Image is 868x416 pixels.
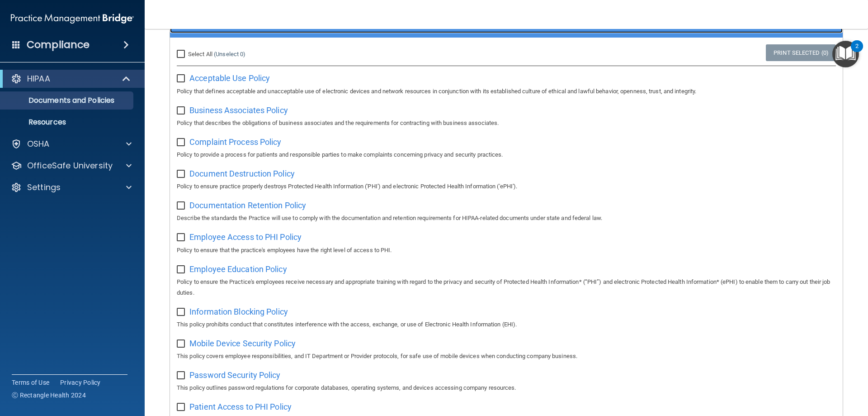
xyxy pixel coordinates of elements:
[6,96,129,105] p: Documents and Policies
[60,378,101,387] a: Privacy Policy
[177,181,836,192] p: Policy to ensure practice properly destroys Protected Health Information ('PHI') and electronic P...
[177,319,836,330] p: This policy prohibits conduct that constitutes interference with the access, exchange, or use of ...
[189,264,287,274] span: Employee Education Policy
[214,51,245,57] a: (Unselect 0)
[177,213,836,224] p: Describe the standards the Practice will use to comply with the documentation and retention requi...
[27,160,113,171] p: OfficeSafe University
[189,169,295,178] span: Document Destruction Policy
[832,41,859,67] button: Open Resource Center, 2 new notifications
[177,383,836,393] p: This policy outlines password regulations for corporate databases, operating systems, and devices...
[766,44,836,61] a: Print Selected (0)
[177,86,836,97] p: Policy that defines acceptable and unacceptable use of electronic devices and network resources i...
[188,51,212,57] span: Select All
[189,73,270,83] span: Acceptable Use Policy
[27,73,50,84] p: HIPAA
[177,21,668,31] h5: Policies
[177,118,836,129] p: Policy that describes the obligations of business associates and the requirements for contracting...
[11,182,132,193] a: Settings
[189,105,288,115] span: Business Associates Policy
[712,352,857,388] iframe: Drift Widget Chat Controller
[177,245,836,256] p: Policy to ensure that the practice's employees have the right level of access to PHI.
[12,378,49,387] a: Terms of Use
[189,201,306,210] span: Documentation Retention Policy
[27,182,61,193] p: Settings
[6,118,129,127] p: Resources
[177,277,836,298] p: Policy to ensure the Practice's employees receive necessary and appropriate training with regard ...
[189,232,302,242] span: Employee Access to PHI Policy
[11,73,131,84] a: HIPAA
[27,139,50,149] p: OSHA
[189,370,280,380] span: Password Security Policy
[177,351,836,362] p: This policy covers employee responsibilities, and IT Department or Provider protocols, for safe u...
[189,137,281,147] span: Complaint Process Policy
[177,149,836,160] p: Policy to provide a process for patients and responsible parties to make complaints concerning pr...
[189,402,292,411] span: Patient Access to PHI Policy
[11,10,134,28] img: PMB logo
[189,339,296,348] span: Mobile Device Security Policy
[11,160,132,171] a: OfficeSafe University
[177,51,187,58] input: Select All (Unselect 0)
[189,307,288,316] span: Information Blocking Policy
[855,46,859,58] div: 2
[27,38,90,51] h4: Compliance
[11,139,132,149] a: OSHA
[12,391,86,400] span: Ⓒ Rectangle Health 2024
